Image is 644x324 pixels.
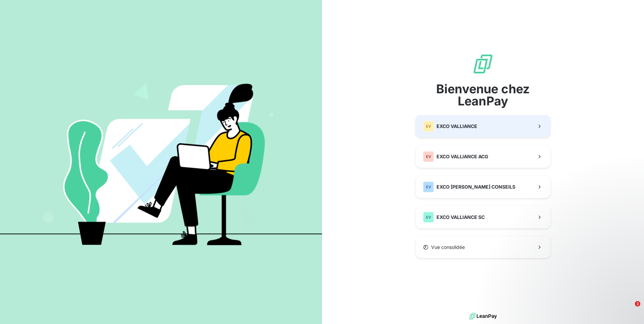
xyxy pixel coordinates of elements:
span: 2 [635,301,640,306]
div: EV [423,182,434,192]
button: EVEXCO VALLIANCE ACG [416,145,550,168]
span: Bienvenue chez LeanPay [416,83,550,107]
button: Vue consolidée [416,236,550,258]
img: logo [469,311,497,321]
span: EXCO VALLIANCE ACG [437,153,488,160]
iframe: Intercom notifications message [509,259,644,306]
div: EV [423,151,434,162]
span: EXCO VALLIANCE [437,123,477,130]
button: EVEXCO VALLIANCE SC [416,206,550,228]
iframe: Intercom live chat [621,301,637,317]
img: logo sigle [472,53,494,75]
div: EV [423,212,434,223]
button: EVEXCO VALLIANCE [416,115,550,137]
span: Vue consolidée [431,244,465,251]
div: EV [423,121,434,132]
span: EXCO [PERSON_NAME] CONSEILS [437,184,515,190]
span: EXCO VALLIANCE SC [437,214,485,221]
button: EVEXCO [PERSON_NAME] CONSEILS [416,176,550,198]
